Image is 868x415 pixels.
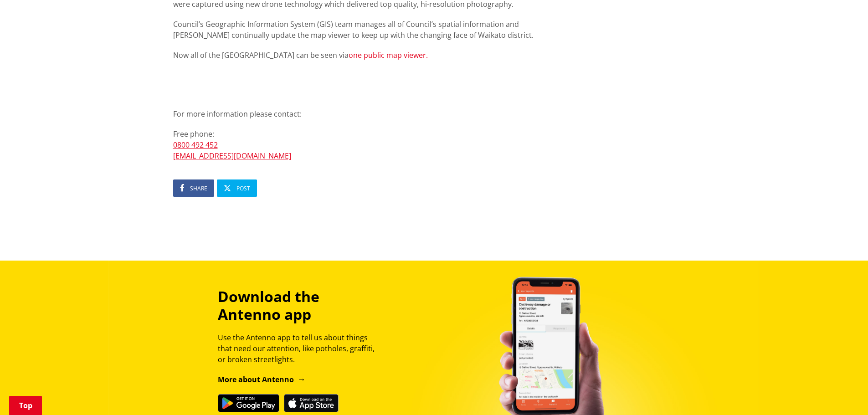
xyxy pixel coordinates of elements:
iframe: Messenger Launcher [826,377,859,410]
a: 0800 492 452 [173,140,218,150]
h3: Download the Antenno app [218,288,383,323]
img: Download on the App Store [284,394,339,412]
a: [EMAIL_ADDRESS][DOMAIN_NAME] [173,151,291,161]
p: Free phone: [173,128,561,161]
a: Top [9,396,42,415]
p: Now all of the [GEOGRAPHIC_DATA] can be seen via [173,50,561,72]
p: Council’s Geographic Information System (GIS) team manages all of Council’s spatial information a... [173,19,561,41]
p: For more information please contact: [173,108,561,119]
a: one public map viewer. [349,50,428,60]
a: Share [173,179,214,197]
a: Post [217,179,257,197]
p: Use the Antenno app to tell us about things that need our attention, like potholes, graffiti, or ... [218,332,383,365]
span: Post [236,184,250,192]
img: Get it on Google Play [218,394,279,412]
span: Share [190,184,207,192]
a: More about Antenno [218,374,306,384]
